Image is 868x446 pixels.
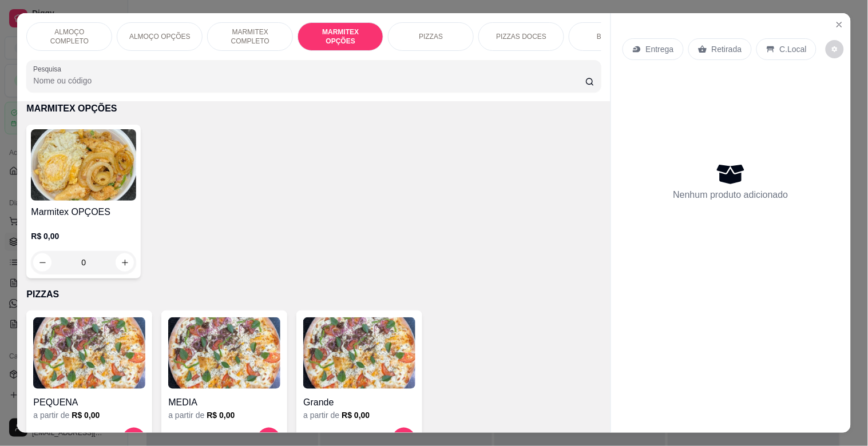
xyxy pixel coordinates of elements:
p: ALMOÇO OPÇÕES [129,32,191,41]
h4: Grande [303,396,415,409]
p: R$ 0,00 [31,230,136,242]
p: Retirada [712,43,742,55]
h6: R$ 0,00 [342,409,370,421]
div: a partir de [33,409,145,421]
h4: Marmitex OPÇOES [31,205,136,219]
p: BEBIDAS [597,32,627,41]
div: a partir de [303,409,415,421]
h4: PEQUENA [33,396,145,409]
h6: R$ 0,00 [72,409,100,421]
img: product-image [33,317,145,389]
button: decrease-product-quantity [826,40,844,58]
h6: R$ 0,00 [207,409,235,421]
p: PIZZAS [419,32,443,41]
p: MARMITEX OPÇÕES [307,27,374,46]
p: PIZZAS DOCES [496,32,546,41]
p: C.Local [780,43,807,55]
img: product-image [303,317,415,389]
div: a partir de [168,409,280,421]
label: Pesquisa [33,64,65,74]
img: product-image [31,129,136,201]
img: product-image [168,317,280,389]
p: MARMITEX COMPLETO [217,27,283,46]
input: Pesquisa [33,75,585,86]
button: Close [830,15,849,34]
p: MARMITEX OPÇÕES [26,102,601,116]
h4: MEDIA [168,396,280,409]
p: PIZZAS [26,288,601,301]
p: Entrega [646,43,674,55]
p: Nenhum produto adicionado [673,188,788,202]
p: ALMOÇO COMPLETO [36,27,102,46]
